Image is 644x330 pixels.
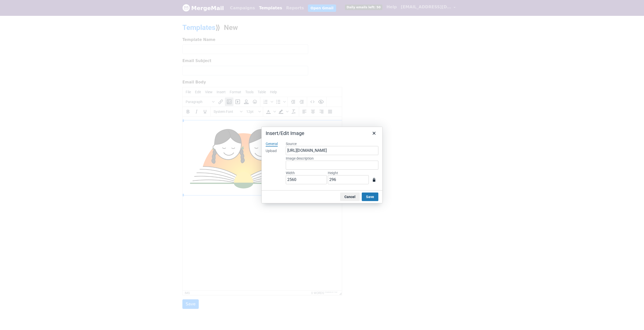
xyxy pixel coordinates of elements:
[340,193,360,201] button: Cancel
[370,129,378,137] button: Close
[286,156,378,161] label: Image description
[328,171,369,175] label: Height
[266,130,304,136] div: Insert/Edit Image
[370,175,378,184] button: Constrain proportions
[286,171,327,175] label: Width
[266,149,277,154] div: Upload
[266,142,278,147] div: General
[362,193,378,201] button: Save
[619,306,644,330] iframe: Chat Widget
[286,142,378,146] label: Source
